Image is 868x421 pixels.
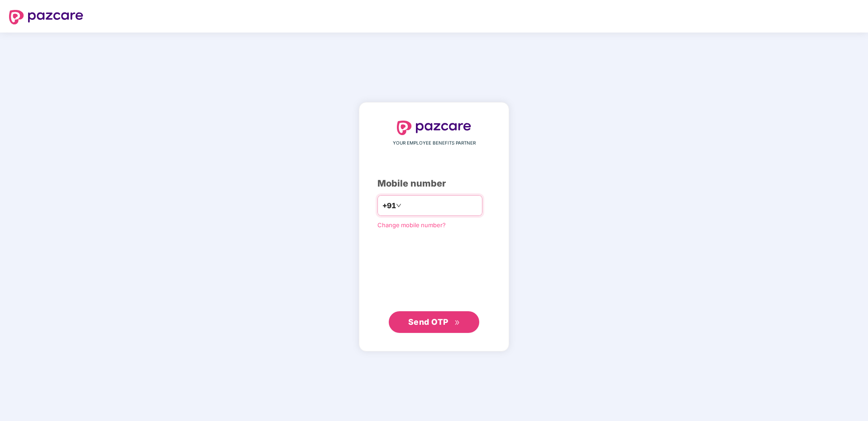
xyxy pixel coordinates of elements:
span: down [396,203,401,208]
span: double-right [454,320,460,326]
span: +91 [382,200,396,211]
div: Mobile number [377,177,491,191]
img: logo [397,121,471,135]
img: logo [9,10,83,24]
a: Change mobile number? [377,221,446,229]
button: Send OTPdouble-right [389,311,479,333]
span: YOUR EMPLOYEE BENEFITS PARTNER [393,140,476,147]
span: Send OTP [408,317,448,327]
